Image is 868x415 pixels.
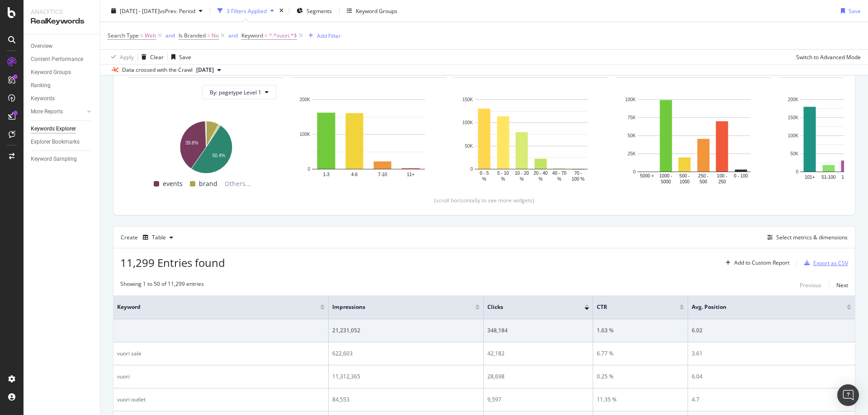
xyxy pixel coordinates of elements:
[692,303,833,311] span: Avg. Position
[179,32,206,39] span: Is Branded
[552,171,567,176] text: 40 - 70
[343,4,401,18] button: Keyword Groups
[31,124,76,134] div: Keywords Explorer
[108,4,206,18] button: [DATE] - [DATE]vsPrev. Period
[221,178,255,189] span: Others...
[813,259,848,267] div: Export as CSV
[121,230,177,245] div: Create
[31,94,94,103] a: Keywords
[465,144,473,149] text: 50K
[801,256,848,270] button: Export as CSV
[378,172,387,177] text: 7-10
[515,171,529,176] text: 10 - 20
[487,303,571,311] span: Clicks
[207,32,210,39] span: =
[31,16,93,27] div: RealKeywords
[31,55,94,64] a: Content Performance
[487,373,589,381] div: 28,698
[185,141,198,146] text: 39.8%
[718,179,726,184] text: 250
[805,175,815,180] text: 101+
[165,32,175,39] div: and
[31,154,77,164] div: Keyword Sampling
[717,173,727,178] text: 100 -
[482,177,486,182] text: %
[837,4,861,18] button: Save
[597,303,666,311] span: CTR
[140,32,143,39] span: =
[407,172,415,177] text: 11+
[31,42,94,51] a: Overview
[699,179,707,184] text: 500
[480,171,489,176] text: 0 - 5
[298,95,439,182] svg: A chart.
[841,175,853,180] text: 16-50
[120,7,160,14] span: [DATE] - [DATE]
[734,260,789,266] div: Add to Custom Report
[332,326,480,335] div: 21,231,052
[31,124,94,134] a: Keywords Explorer
[790,151,798,156] text: 50K
[660,173,672,178] text: 1000 -
[139,230,177,245] button: Table
[836,281,848,289] div: Next
[31,55,83,64] div: Content Performance
[31,94,55,103] div: Keywords
[332,396,480,404] div: 84,553
[179,53,191,61] div: Save
[269,29,297,42] span: ^.*vuori.*$
[108,32,139,39] span: Search Type
[31,81,94,90] a: Ranking
[317,32,341,39] div: Add Filter
[117,373,325,381] div: vuori
[597,326,684,335] div: 1.63 %
[538,177,542,182] text: %
[160,7,195,14] span: vs Prev. Period
[31,68,71,77] div: Keyword Groups
[199,178,217,189] span: brand
[193,65,225,75] button: [DATE]
[625,97,636,102] text: 100K
[264,32,268,39] span: =
[796,169,798,174] text: 0
[226,7,267,14] div: 3 Filters Applied
[572,177,585,182] text: 100 %
[497,171,509,176] text: 5 - 10
[461,95,602,182] div: A chart.
[793,50,861,64] button: Switch to Advanced Mode
[228,32,238,39] div: and
[323,172,330,177] text: 1-3
[692,326,851,335] div: 6.02
[108,50,134,64] button: Apply
[788,133,799,138] text: 100K
[278,6,285,15] div: times
[124,196,844,204] div: (scroll horizontally to see more widgets)
[722,256,789,270] button: Add to Custom Report
[776,233,848,241] div: Select metrics & dimensions
[228,31,238,40] button: and
[692,350,851,358] div: 3.61
[31,137,94,147] a: Explorer Bookmarks
[210,89,261,96] span: By: pagetype Level 1
[627,151,636,156] text: 25K
[31,107,85,117] a: More Reports
[135,117,276,175] svg: A chart.
[332,303,462,311] span: Impressions
[533,171,548,176] text: 20 - 40
[836,280,848,291] button: Next
[293,4,335,18] button: Segments
[788,97,799,102] text: 200K
[796,53,861,61] div: Switch to Advanced Mode
[241,32,263,39] span: Keyword
[470,167,473,172] text: 0
[165,31,175,40] button: and
[623,95,764,186] div: A chart.
[557,177,561,182] text: %
[849,7,861,14] div: Save
[31,42,52,51] div: Overview
[800,281,821,289] div: Previous
[462,121,473,126] text: 100K
[487,350,589,358] div: 42,182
